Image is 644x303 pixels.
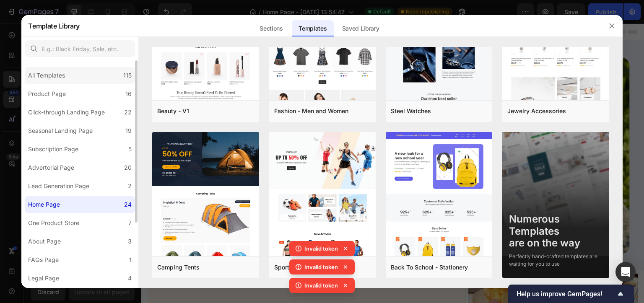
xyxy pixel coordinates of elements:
div: Numerous Templates are on the way [509,213,602,249]
div: Sport Hub [274,262,302,272]
div: Seasonal Landing Page [28,126,93,136]
div: 24 [124,199,132,210]
div: 19 [125,126,132,136]
div: 22 [124,107,132,117]
div: FAQs Page [28,255,59,265]
div: 115 [123,70,132,80]
div: 7 [128,218,132,228]
div: Legal Page [28,273,59,283]
div: 5 [128,144,132,154]
div: One Product Store [28,218,79,228]
div: Beauty - V1 [157,106,189,116]
div: 20 [124,163,132,173]
div: Lead Generation Page [28,181,89,191]
div: Saved Library [335,20,386,37]
button: <p>Shop the Collection</p> [6,171,96,192]
p: Invalid token [304,263,338,271]
div: Steel Watches [391,106,431,116]
span: Help us improve GemPages! [517,290,615,298]
p: Shop the Collection [20,176,83,186]
button: Show survey - Help us improve GemPages! [517,289,626,299]
div: Fashion - Men and Women [274,106,348,116]
div: 2 [128,181,132,191]
div: All Templates [28,70,65,80]
div: 4 [128,273,132,283]
img: Alt Image [226,34,488,230]
div: 3 [128,236,132,246]
h2: Template Library [28,15,80,37]
div: 1 [129,255,132,265]
p: Invalid token [304,244,338,253]
div: Sections [253,20,289,37]
div: Jewelry Accessories [507,106,566,116]
div: Open Intercom Messenger [615,262,636,282]
div: Click-through Landing Page [28,107,105,117]
div: Camping Tents [157,262,200,272]
p: Invalid token [304,281,338,290]
div: 16 [125,89,132,99]
div: Home Page [28,199,60,210]
div: About Page [28,236,61,246]
input: E.g.: Black Friday, Sale, etc. [25,40,135,57]
div: Advertorial Page [28,163,74,173]
div: Templates [292,20,333,37]
h2: Reveal Your BestHair - NaturallyBeautiful.Always. [6,66,168,164]
div: Product Page [28,89,66,99]
div: Back To School - Stationery [391,262,468,272]
div: Perfectly hand-crafted templates are waiting for you to use [509,253,602,268]
div: Subscription Page [28,144,78,154]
